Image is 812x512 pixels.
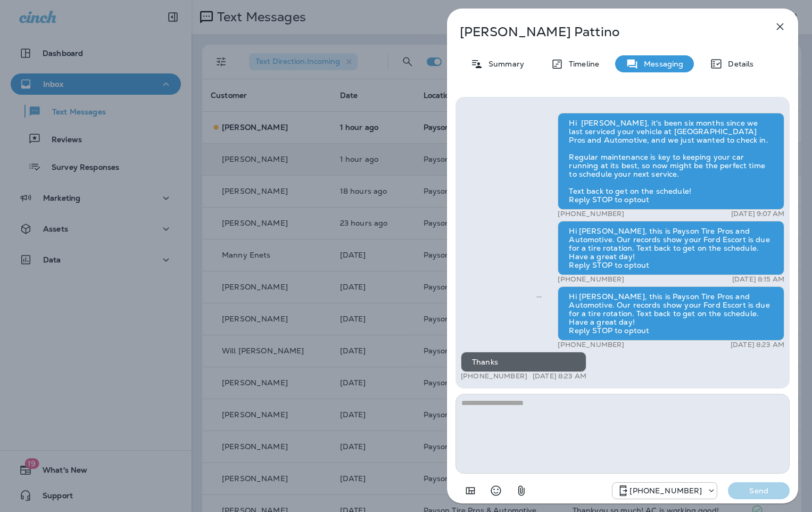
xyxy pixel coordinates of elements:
[612,484,717,497] div: +1 (928) 260-4498
[461,372,527,381] p: [PHONE_NUMBER]
[533,372,586,381] p: [DATE] 8:23 AM
[629,486,702,495] p: [PHONE_NUMBER]
[536,291,542,301] span: Sent
[460,24,750,39] p: [PERSON_NAME] Pattino
[731,210,784,218] p: [DATE] 9:07 AM
[564,60,599,68] p: Timeline
[558,113,784,210] div: Hi [PERSON_NAME], it's been six months since we last serviced your vehicle at [GEOGRAPHIC_DATA] P...
[731,341,784,349] p: [DATE] 8:23 AM
[732,275,784,284] p: [DATE] 8:15 AM
[558,286,784,341] div: Hi [PERSON_NAME], this is Payson Tire Pros and Automotive. Our records show your Ford Escort is d...
[639,60,683,68] p: Messaging
[461,352,586,372] div: Thanks
[483,60,524,68] p: Summary
[558,341,624,349] p: [PHONE_NUMBER]
[558,221,784,275] div: Hi [PERSON_NAME], this is Payson Tire Pros and Automotive. Our records show your Ford Escort is d...
[558,210,624,218] p: [PHONE_NUMBER]
[485,480,507,501] button: Select an emoji
[723,60,753,68] p: Details
[558,275,624,284] p: [PHONE_NUMBER]
[460,480,481,501] button: Add in a premade template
